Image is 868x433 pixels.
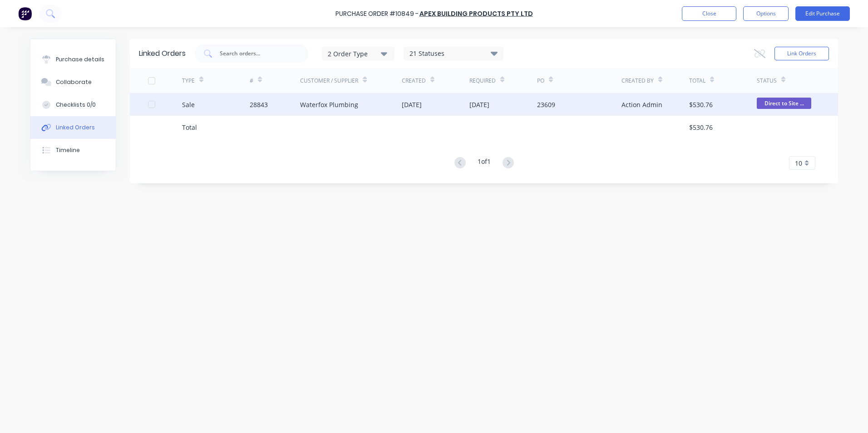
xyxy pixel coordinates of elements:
[335,9,419,19] div: Purchase Order #10849 -
[30,71,116,93] button: Collaborate
[30,139,116,162] button: Timeline
[56,123,95,132] div: Linked Orders
[774,47,829,60] button: Link Orders
[182,77,195,85] div: TYPE
[537,77,544,85] div: PO
[56,78,92,86] div: Collaborate
[56,55,104,64] div: Purchase details
[621,100,662,109] div: Action Admin
[219,49,294,58] input: Search orders...
[182,123,197,132] div: Total
[30,116,116,139] button: Linked Orders
[743,6,789,21] button: Options
[757,98,811,109] span: Direct to Site ...
[300,77,358,85] div: Customer / Supplier
[182,100,195,109] div: Sale
[689,100,713,109] div: $530.76
[682,6,736,21] button: Close
[689,123,713,132] div: $530.76
[621,77,654,85] div: Created By
[419,9,533,18] a: Apex Building Products Pty Ltd
[300,100,358,109] div: Waterfox Plumbing
[139,48,186,59] div: Linked Orders
[757,77,777,85] div: Status
[689,77,705,85] div: Total
[478,157,491,170] div: 1 of 1
[56,146,80,154] div: Timeline
[250,77,253,85] div: #
[30,93,116,116] button: Checklists 0/0
[402,77,426,85] div: Created
[250,100,268,109] div: 28843
[469,77,496,85] div: Required
[56,101,96,109] div: Checklists 0/0
[30,48,116,71] button: Purchase details
[402,100,422,109] div: [DATE]
[537,100,555,109] div: 23609
[322,47,395,60] button: 2 Order Type
[18,7,32,20] img: Factory
[795,158,802,168] span: 10
[795,6,850,21] button: Edit Purchase
[404,49,503,59] div: 21 Statuses
[328,49,389,58] div: 2 Order Type
[469,100,489,109] div: [DATE]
